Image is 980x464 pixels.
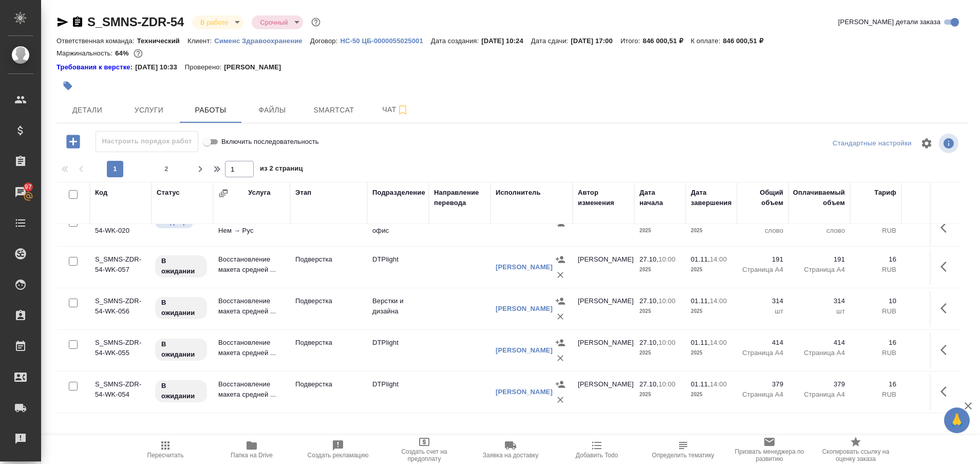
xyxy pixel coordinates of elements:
p: Подверстка [295,254,362,265]
a: [PERSON_NAME] [496,263,553,271]
p: 3 056 [907,254,953,265]
div: В работе [192,15,243,29]
p: Сименс Здравоохранение [214,37,310,45]
button: Удалить [553,350,568,366]
p: 414 [742,338,783,348]
p: [PERSON_NAME] [224,62,289,72]
td: S_SMNS-ZDR-54-WK-056 [90,291,152,327]
button: Скопировать ссылку для ЯМессенджера [56,16,69,28]
p: Подверстка [295,296,362,306]
p: 379 [742,379,783,389]
p: 01.11, [691,297,710,305]
p: 379 [794,379,845,389]
p: 10:00 [658,297,675,305]
span: Услуги [124,104,174,117]
p: Договор: [310,37,341,45]
p: Клиент: [187,37,214,45]
td: Верстки и дизайна [367,291,429,327]
div: Нажми, чтобы открыть папку с инструкцией [56,62,135,72]
p: Маржинальность: [56,49,115,57]
div: Подразделение [372,188,425,198]
button: 2 [158,161,175,177]
p: 2025 [691,306,732,317]
span: Работы [186,104,235,117]
a: 97 [3,179,39,205]
p: HC-50 ЦБ-0000055025001 [340,37,430,45]
a: Требования к верстке: [56,62,135,72]
a: HC-50 ЦБ-0000055025001 [340,36,430,45]
div: Исполнитель назначен, приступать к работе пока рано [154,379,208,403]
p: К оплате: [691,37,723,45]
p: 14:00 [710,339,727,346]
button: Здесь прячутся важные кнопки [934,338,959,362]
td: DTPlight [367,374,429,410]
p: 6 624 [907,338,953,348]
p: 2025 [691,348,732,358]
td: Восстановление макета средней ... [213,291,290,327]
p: 16 [855,254,896,265]
button: Доп статусы указывают на важность/срочность заказа [309,15,323,29]
div: Исполнитель [496,188,541,198]
div: Дата завершения [691,188,732,208]
p: 27.10, [639,339,658,346]
span: Посмотреть информацию [939,134,960,153]
p: 2025 [639,306,681,317]
span: 2 [158,164,175,174]
p: 14:00 [710,255,727,263]
p: RUB [907,226,953,236]
p: 16 [855,379,896,389]
td: Проектный офис [367,210,429,246]
p: RUB [855,265,896,275]
p: Страница А4 [794,348,845,358]
td: Восстановление макета средней ... [213,374,290,410]
p: RUB [907,265,953,275]
div: Исполнитель назначен, приступать к работе пока рано [154,254,208,279]
a: [PERSON_NAME] [496,388,553,396]
p: [DATE] 10:24 [481,37,531,45]
button: Срочный [257,18,291,27]
p: 01.11, [691,339,710,346]
td: S_SMNS-ZDR-54-WK-020 [90,210,152,246]
button: Здесь прячутся важные кнопки [934,215,959,240]
td: [PERSON_NAME] [573,291,634,327]
p: 64% [115,49,131,57]
p: RUB [855,348,896,358]
p: 3 140 [907,296,953,306]
p: 314 [794,296,845,306]
p: 846 000,51 ₽ [723,37,770,45]
p: 191 [742,254,783,265]
a: Сименс Здравоохранение [214,36,310,45]
div: В работе [252,15,303,29]
td: Перевод Стандарт Нем → Рус [213,210,290,246]
button: Удалить [553,309,568,324]
a: [PERSON_NAME] [496,305,553,312]
div: Статус [157,188,180,198]
button: Удалить [553,392,568,407]
span: Настроить таблицу [914,131,939,156]
p: 314 [742,296,783,306]
button: Скопировать ссылку [71,16,84,28]
p: RUB [855,306,896,317]
td: Восстановление макета средней ... [213,249,290,285]
td: [PERSON_NAME] [573,332,634,368]
span: 97 [18,182,38,192]
div: Тариф [874,188,896,198]
td: [PERSON_NAME] [573,374,634,410]
p: 27.10, [639,380,658,388]
p: 01.11, [691,255,710,263]
button: Удалить [553,267,568,283]
div: Код [95,188,107,198]
p: 2025 [639,226,681,236]
p: Проверено: [185,62,224,72]
p: [DATE] 17:00 [571,37,620,45]
p: 14:00 [710,380,727,388]
div: Оплачиваемый объем [793,188,845,208]
p: 27.10, [639,297,658,305]
div: Исполнитель назначен, приступать к работе пока рано [154,338,208,362]
p: шт [742,306,783,317]
p: шт [794,306,845,317]
p: Страница А4 [794,265,845,275]
td: DTPlight [367,332,429,368]
p: Страница А4 [742,265,783,275]
div: Направление перевода [434,188,485,208]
